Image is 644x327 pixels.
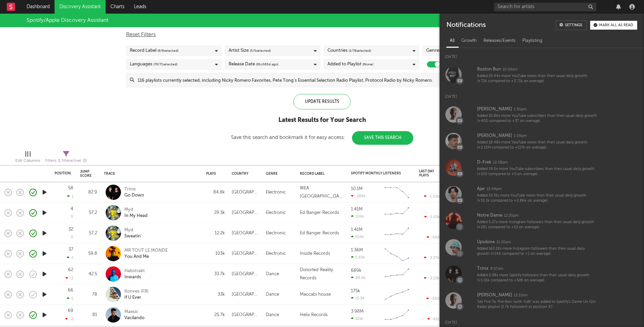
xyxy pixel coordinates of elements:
[300,250,330,258] div: Inside Records
[382,204,412,221] svg: Chart title
[229,47,271,55] div: Artist Size
[266,270,279,278] div: Dance
[487,187,502,192] div: 12:49pm
[363,60,373,68] span: (None)
[351,255,365,260] div: 5.93k
[232,311,259,319] div: [GEOGRAPHIC_DATA]
[565,24,582,27] div: Settings
[351,228,363,232] div: 1.41M
[300,229,339,237] div: Ed Banger Records
[71,207,73,211] div: 4
[556,20,587,30] a: Settings
[206,188,225,197] div: 84.8k
[231,116,413,124] div: Latest Results for Your Search
[440,101,644,128] a: [PERSON_NAME]1:30pmAdded 10.86x more YouTube subscribers than their usual daily growth (+400 comp...
[80,311,97,319] div: 81
[130,47,179,55] div: Record Label
[80,291,97,299] div: 78
[45,148,87,168] div: Filters(1 filter active)
[351,309,364,314] div: 3.98M
[440,181,644,207] a: Ajar12:49pmAdded 19.31x more YouTube views than their usual daily growth (+55.1k compared to +2.8...
[351,207,363,212] div: 1.41M
[68,309,73,313] div: 69
[68,227,73,232] div: 32
[351,268,362,273] div: 689k
[68,268,73,272] div: 62
[104,172,196,176] div: Track
[351,171,402,175] div: Spotify Monthly Listeners
[494,3,596,11] input: Search for artists
[206,172,216,176] div: Plays
[440,48,644,61] div: [DATE]
[124,268,145,274] div: Habstrakt
[351,296,365,300] div: 15.9k
[266,209,286,217] div: Electronic
[300,172,341,176] div: Record Label
[124,233,142,239] div: Sweatin'
[231,135,413,140] div: Save this search and bookmark it for easy access:
[80,250,97,258] div: 59.8
[300,266,344,282] div: Distorted Reality Records
[426,296,453,301] div: -542 ( -5.09 % )
[351,276,366,280] div: 88.6k
[229,60,278,68] div: Release Date
[440,314,644,327] div: [DATE]
[124,186,144,199] a: TrinixGo Down
[124,227,142,239] a: MydSweatin'
[440,234,644,261] a: Upsilone11:20amAdded 163.18x more Instagram followers than their usual daily growth (+146 compare...
[124,207,148,219] a: MydIn My Head
[480,35,519,47] div: Releases/Events
[349,47,371,55] span: ( 1 / 78 selected)
[124,248,168,260] a: MR TOUT LE MONDEYou And Me
[15,148,40,168] div: Edit Columns
[458,35,480,47] div: Growth
[124,309,144,315] div: Maesic
[477,65,501,74] div: Boston Bun
[71,235,73,239] div: 0
[419,169,443,177] div: Last Day Plays
[351,235,364,239] div: 104k
[232,188,259,197] div: [GEOGRAPHIC_DATA]
[68,186,73,190] div: 58
[446,35,458,47] div: All
[206,311,225,319] div: 25.7k
[124,186,144,192] div: Trinix
[232,172,256,176] div: Country
[124,254,168,260] div: You And Me
[477,74,597,84] div: Added 19.44x more YouTube views than their usual daily growth (+72k compared to +3.71k on average).
[514,293,527,298] div: 12:11am
[124,192,144,199] div: Go Down
[327,60,373,68] div: Added to Playlist
[424,215,453,219] div: -2.05k ( -25.1 % )
[440,128,644,154] a: [PERSON_NAME]1:09pmAdded 18.48x more YouTube views than their usual daily growth (+2.15M compared...
[327,47,371,55] div: Countries
[67,194,73,199] div: 1
[80,170,92,178] div: Jump Score
[440,61,644,88] a: Boston Bun10:59amAdded 19.44x more YouTube views than their usual daily growth (+72k compared to ...
[351,214,364,219] div: 104k
[232,229,259,237] div: [GEOGRAPHIC_DATA]
[382,266,412,283] svg: Chart title
[80,270,97,278] div: 42.5
[477,193,597,204] div: Added 19.31x more YouTube views than their usual daily growth (+55.1k compared to +2.86k on avera...
[514,134,527,139] div: 1:09pm
[477,273,597,283] div: Added 3.08x more Spotify followers than their usual daily growth (+1.01k compared to +328 on aver...
[58,159,81,163] span: ( 1 filter active)
[300,184,344,201] div: WEA [GEOGRAPHIC_DATA]
[206,250,225,258] div: 103k
[124,309,144,321] a: MaesicVacilando
[232,209,259,217] div: [GEOGRAPHIC_DATA]
[477,265,489,273] div: Trinix
[153,60,178,68] span: ( 70 / 71 selected)
[426,47,466,55] div: Genres
[126,31,518,39] div: Reset Filters
[124,227,142,233] div: Myd
[477,246,597,257] div: Added 163.18x more Instagram followers than their usual daily growth (+146 compared to +1 on aver...
[124,268,145,280] a: HabstraktInwards
[477,132,512,140] div: [PERSON_NAME]
[351,194,366,198] div: -188k
[124,207,148,213] div: Myd
[124,289,149,295] div: Konvex (FR)
[266,291,279,299] div: Dance
[477,167,597,177] div: Added 19.0x more YouTube subscribers than their usual daily growth (+100 compared to +5 on average).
